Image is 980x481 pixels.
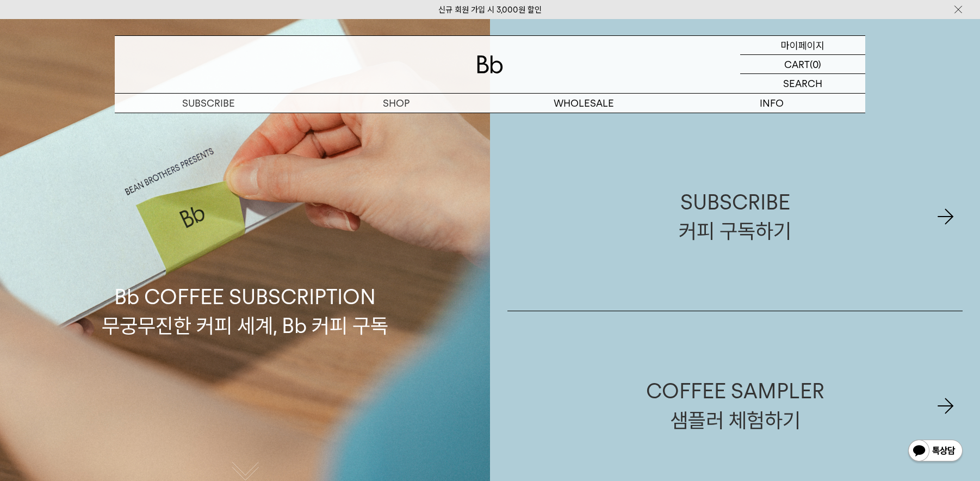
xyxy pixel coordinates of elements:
p: WHOLESALE [490,94,678,113]
img: 로고 [477,55,503,73]
div: COFFEE SAMPLER 샘플러 체험하기 [646,377,824,434]
a: 신규 회원 가입 시 3,000원 할인 [438,5,542,15]
p: INFO [678,94,865,113]
a: SUBSCRIBE커피 구독하기 [507,122,963,311]
a: 마이페이지 [740,36,865,55]
div: SUBSCRIBE 커피 구독하기 [679,188,791,245]
p: SEARCH [783,74,822,93]
p: Bb COFFEE SUBSCRIPTION 무궁무진한 커피 세계, Bb 커피 구독 [102,179,388,340]
p: 마이페이지 [781,36,824,54]
a: SUBSCRIBE [115,94,302,113]
a: CART (0) [740,55,865,74]
img: 카카오톡 채널 1:1 채팅 버튼 [907,439,964,465]
a: SHOP [302,94,490,113]
p: CART [784,55,810,73]
p: (0) [810,55,821,73]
